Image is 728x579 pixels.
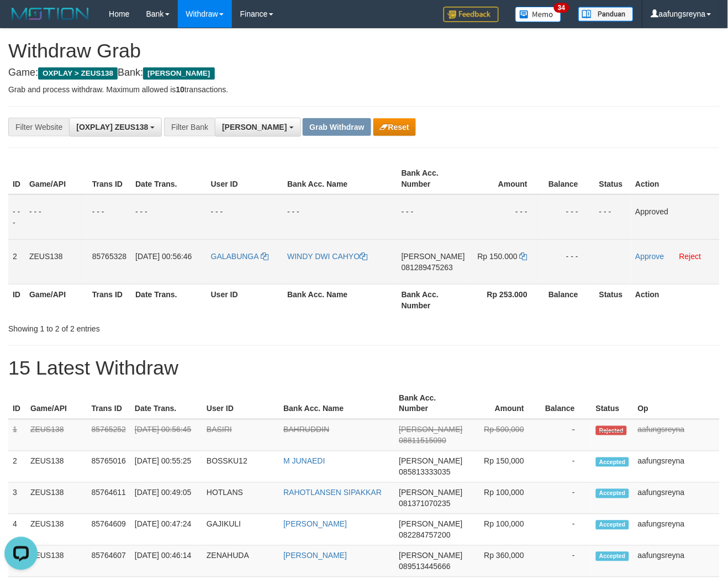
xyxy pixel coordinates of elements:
button: [OXPLAY] ZEUS138 [69,118,162,136]
th: Action [631,163,720,194]
div: Showing 1 to 2 of 2 entries [8,319,295,334]
td: - - - [207,194,283,240]
th: Status [592,388,634,419]
span: [PERSON_NAME] [402,252,465,261]
th: Op [634,388,720,419]
div: Filter Website [8,118,69,136]
span: [PERSON_NAME] [399,520,463,529]
td: 4 [8,514,26,546]
th: Bank Acc. Number [397,284,469,315]
td: [DATE] 00:55:25 [130,451,202,483]
img: Feedback.jpg [444,7,499,22]
td: - - - [8,194,25,240]
th: Status [595,163,631,194]
th: Bank Acc. Number [395,388,467,419]
span: Accepted [596,552,629,561]
button: [PERSON_NAME] [215,118,300,136]
td: aafungsreyna [634,514,720,546]
th: Trans ID [88,284,131,315]
img: MOTION_logo.png [8,6,92,22]
th: Bank Acc. Number [397,163,469,194]
td: - [541,451,592,483]
td: ZEUS138 [26,451,87,483]
span: Accepted [596,457,629,467]
td: Approved [631,194,720,240]
a: WINDY DWI CAHYO [287,252,367,261]
th: ID [8,284,25,315]
a: [PERSON_NAME] [283,520,347,529]
button: Open LiveChat chat widget [4,4,38,38]
span: Copy 081289475263 to clipboard [402,263,453,272]
a: Copy 150000 to clipboard [520,252,527,261]
td: 85764611 [87,483,130,514]
td: 85765016 [87,451,130,483]
button: Grab Withdraw [303,118,371,136]
span: Copy 081371070235 to clipboard [399,499,451,508]
span: [DATE] 00:56:46 [135,252,192,261]
span: Rejected [596,426,627,435]
span: Rp 150.000 [478,252,518,261]
span: [OXPLAY] ZEUS138 [76,123,148,131]
td: ZEUS138 [26,546,87,577]
h1: Withdraw Grab [8,40,720,62]
span: Copy 089513445666 to clipboard [399,562,451,571]
th: Balance [544,284,595,315]
h4: Game: Bank: [8,67,720,78]
span: Copy 082284757200 to clipboard [399,531,451,540]
th: Bank Acc. Name [279,388,394,419]
th: User ID [202,388,279,419]
span: Accepted [596,489,629,498]
th: Trans ID [87,388,130,419]
td: - [541,419,592,451]
td: BOSSKU12 [202,451,279,483]
th: Date Trans. [130,388,202,419]
td: 1 [8,419,26,451]
span: OXPLAY > ZEUS138 [38,67,118,80]
td: Rp 100,000 [467,514,541,546]
p: Grab and process withdraw. Maximum allowed is transactions. [8,84,720,95]
td: Rp 100,000 [467,483,541,514]
td: Rp 360,000 [467,546,541,577]
th: Bank Acc. Name [283,284,397,315]
td: Rp 150,000 [467,451,541,483]
th: User ID [207,163,283,194]
td: - - - [469,194,544,240]
td: [DATE] 00:49:05 [130,483,202,514]
span: [PERSON_NAME] [143,67,214,80]
td: [DATE] 00:46:14 [130,546,202,577]
td: - - - [595,194,631,240]
td: GAJIKULI [202,514,279,546]
td: aafungsreyna [634,419,720,451]
span: [PERSON_NAME] [399,488,463,497]
th: Rp 253.000 [469,284,544,315]
th: ID [8,388,26,419]
span: [PERSON_NAME] [399,425,463,434]
a: RAHOTLANSEN SIPAKKAR [283,488,382,497]
td: aafungsreyna [634,483,720,514]
span: [PERSON_NAME] [399,551,463,560]
th: Bank Acc. Name [283,163,397,194]
th: Amount [469,163,544,194]
td: [DATE] 00:56:45 [130,419,202,451]
button: Reset [373,118,416,136]
td: aafungsreyna [634,451,720,483]
span: 34 [554,3,569,13]
a: M JUNAEDI [283,457,325,466]
td: - - - [544,239,595,284]
td: [DATE] 00:47:24 [130,514,202,546]
td: 85764609 [87,514,130,546]
td: - [541,483,592,514]
td: ZEUS138 [26,419,87,451]
td: - - - [88,194,131,240]
span: 85765328 [92,252,126,261]
span: [PERSON_NAME] [222,123,287,131]
th: Action [631,284,720,315]
td: 85764607 [87,546,130,577]
th: ID [8,163,25,194]
th: Balance [541,388,592,419]
span: GALABUNGA [211,252,259,261]
td: - [541,546,592,577]
td: ZENAHUDA [202,546,279,577]
td: 85765252 [87,419,130,451]
a: BAHRUDDIN [283,425,329,434]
